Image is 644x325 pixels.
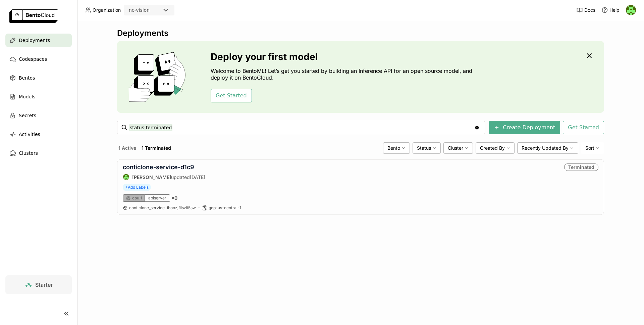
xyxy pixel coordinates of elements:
span: Activities [19,130,40,138]
div: updated [123,174,205,180]
span: Sort [585,145,594,151]
span: Bentos [19,74,35,82]
span: Clusters [19,149,38,157]
span: Secrets [19,111,36,120]
a: Models [5,90,72,103]
div: Deployments [117,28,604,38]
span: Codespaces [19,55,47,63]
div: Recently Updated By [517,142,578,154]
span: Status [417,145,431,151]
a: Activities [5,128,72,141]
svg: Clear value [474,125,480,130]
a: Deployments [5,34,72,47]
div: Created By [476,142,515,154]
div: Bento [383,142,410,154]
img: cover onboarding [122,52,195,102]
span: Created By [480,145,505,151]
a: Secrets [5,109,72,122]
img: logo [9,9,58,23]
a: conticlone-service-d1c9 [123,164,194,171]
div: Status [413,142,441,154]
button: Get Started [211,89,252,102]
span: Deployments [19,36,50,44]
div: Sort [581,142,604,154]
span: Starter [35,281,53,288]
div: Terminated [564,164,598,171]
a: Starter [5,275,72,294]
button: Create Deployment [489,121,560,134]
span: Bento [387,145,400,151]
span: Recently Updated By [522,145,569,151]
div: nc-vision [129,7,150,13]
a: Docs [576,7,595,13]
span: gcp-us-central-1 [209,205,241,211]
img: Senad Redzic [626,5,636,15]
span: Cluster [448,145,463,151]
span: conticlone_service ihoozjfilszli5sw [129,205,196,210]
span: : [165,205,166,210]
span: × 0 [171,195,177,201]
a: Bentos [5,71,72,85]
p: Welcome to BentoML! Let’s get you started by building an Inference API for an open source model, ... [211,67,476,81]
input: Selected nc-vision. [150,7,151,14]
button: 1 Terminated [140,144,172,152]
button: 1 Active [117,144,138,152]
input: Search [129,122,474,133]
div: apiserver [145,194,170,202]
span: Organization [93,7,121,13]
a: Clusters [5,146,72,160]
a: conticlone_service:ihoozjfilszli5sw [129,205,196,211]
button: Get Started [563,121,604,134]
span: [DATE] [190,174,205,180]
strong: [PERSON_NAME] [132,174,171,180]
span: Help [609,7,620,13]
div: Help [601,7,620,13]
img: Senad Redzic [123,174,129,180]
h3: Deploy your first model [211,51,476,62]
span: Models [19,93,35,101]
span: +Add Labels [123,184,151,191]
div: Cluster [443,142,473,154]
a: Codespaces [5,52,72,66]
span: Docs [584,7,595,13]
span: cpu.1 [132,195,142,201]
